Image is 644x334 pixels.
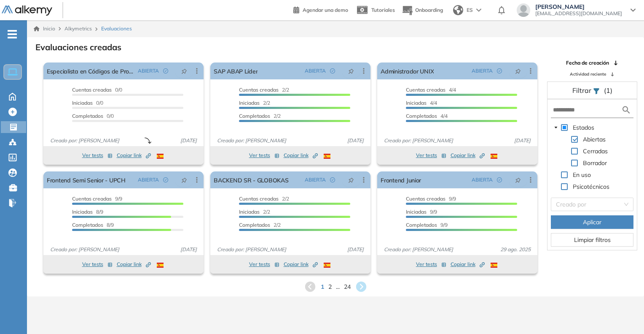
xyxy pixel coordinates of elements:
[249,150,279,160] button: Ver tests
[406,222,437,228] span: Completados
[583,159,607,167] span: Borrador
[573,124,594,131] span: Estados
[554,125,558,130] span: caret-down
[72,222,114,228] span: 8/9
[509,173,527,187] button: pushpin
[324,154,330,159] img: ESP
[348,177,354,183] span: pushpin
[451,261,485,268] span: Copiar link
[214,246,290,253] span: Creado por: [PERSON_NAME]
[406,113,448,119] span: 4/4
[515,177,521,183] span: pushpin
[72,196,122,202] span: 9/9
[497,177,502,182] span: check-circle
[35,42,121,52] h3: Evaluaciones creadas
[181,68,187,74] span: pushpin
[138,176,159,184] span: ABIERTA
[328,282,332,291] span: 2
[451,152,485,159] span: Copiar link
[406,100,427,106] span: Iniciadas
[402,1,443,19] button: Onboarding
[571,170,593,180] span: En uso
[551,233,633,247] button: Limpiar filtros
[239,196,279,202] span: Cuentas creadas
[330,68,335,73] span: check-circle
[305,67,326,75] span: ABIERTA
[344,246,367,253] span: [DATE]
[583,217,601,227] span: Aplicar
[284,261,318,268] span: Copiar link
[214,62,258,79] a: SAP ABAP Líder
[239,100,270,106] span: 2/2
[72,100,93,106] span: Iniciadas
[47,171,126,188] a: Frontend Semi Senior - UPCH
[406,209,437,215] span: 9/9
[64,25,92,32] span: Alkymetrics
[472,176,493,184] span: ABIERTA
[239,113,281,119] span: 2/2
[239,87,289,93] span: 2/2
[293,4,348,14] a: Agendar una demo
[406,196,445,202] span: Cuentas creadas
[406,100,437,106] span: 4/4
[453,5,463,15] img: world
[342,173,360,187] button: pushpin
[581,134,607,144] span: Abiertas
[406,196,456,202] span: 9/9
[566,59,609,67] span: Fecha de creación
[416,150,446,160] button: Ver tests
[47,246,123,253] span: Creado por: [PERSON_NAME]
[284,150,318,160] button: Copiar link
[415,7,443,13] span: Onboarding
[138,67,159,75] span: ABIERTA
[117,150,151,160] button: Copiar link
[535,3,622,10] span: [PERSON_NAME]
[47,62,134,79] a: Especialista en Códigos de Proveedores y Clientes
[72,196,112,202] span: Cuentas creadas
[239,209,260,215] span: Iniciadas
[406,222,448,228] span: 9/9
[342,64,360,78] button: pushpin
[163,177,168,182] span: check-circle
[583,147,608,155] span: Cerradas
[621,105,631,115] img: search icon
[344,137,367,144] span: [DATE]
[72,87,112,93] span: Cuentas creadas
[336,282,340,291] span: ...
[214,137,290,144] span: Creado por: [PERSON_NAME]
[581,158,609,168] span: Borrador
[303,7,348,13] span: Agendar una demo
[284,152,318,159] span: Copiar link
[581,146,609,156] span: Cerradas
[451,150,485,160] button: Copiar link
[101,25,132,33] span: Evaluaciones
[472,67,493,75] span: ABIERTA
[82,259,113,269] button: Ver tests
[72,209,93,215] span: Iniciadas
[8,33,17,35] i: -
[572,86,593,95] span: Filtrar
[214,171,288,188] a: BACKEND SR - GLOBOKAS
[117,259,151,269] button: Copiar link
[491,154,497,159] img: ESP
[535,10,622,17] span: [EMAIL_ADDRESS][DOMAIN_NAME]
[406,87,445,93] span: Cuentas creadas
[491,263,497,268] img: ESP
[511,137,534,144] span: [DATE]
[381,171,421,188] a: Frontend Junior
[515,68,521,74] span: pushpin
[284,259,318,269] button: Copiar link
[239,87,279,93] span: Cuentas creadas
[381,137,456,144] span: Creado por: [PERSON_NAME]
[321,282,324,291] span: 1
[509,64,527,78] button: pushpin
[82,150,113,160] button: Ver tests
[573,171,591,179] span: En uso
[249,259,279,269] button: Ver tests
[72,113,103,119] span: Completados
[406,87,456,93] span: 4/4
[551,215,633,229] button: Aplicar
[175,64,193,78] button: pushpin
[72,100,103,106] span: 0/0
[406,113,437,119] span: Completados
